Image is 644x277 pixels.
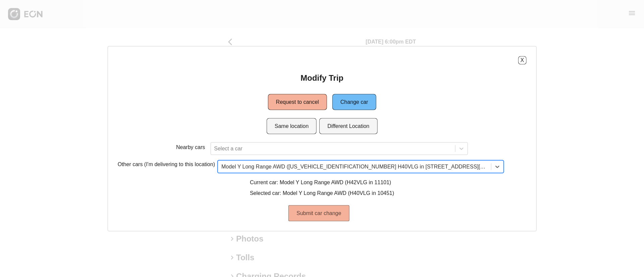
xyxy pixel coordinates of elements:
[518,56,526,64] button: X
[250,178,394,186] p: Current car: Model Y Long Range AWD (H42VLG in 11101)
[176,143,205,151] p: Nearby cars
[268,94,327,110] button: Request to cancel
[118,160,215,170] p: Other cars (I'm delivering to this location)
[301,72,343,83] h2: Modify Trip
[319,118,377,134] button: Different Location
[250,189,394,197] p: Selected car: Model Y Long Range AWD (H40VLG in 10451)
[332,94,376,110] button: Change car
[288,205,349,221] button: Submit car change
[267,118,317,134] button: Same location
